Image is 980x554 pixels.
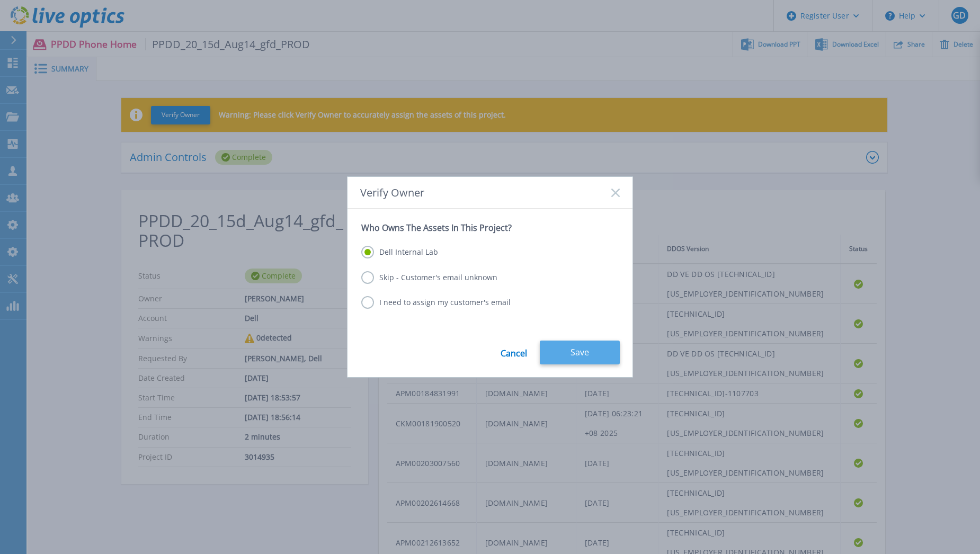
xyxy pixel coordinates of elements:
p: Who Owns The Assets In This Project? [361,222,619,233]
label: I need to assign my customer's email [361,296,511,309]
a: Cancel [501,341,527,364]
button: Save [540,341,620,364]
label: Dell Internal Lab [361,246,438,258]
label: Skip - Customer's email unknown [361,271,497,284]
span: Verify Owner [360,186,424,199]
